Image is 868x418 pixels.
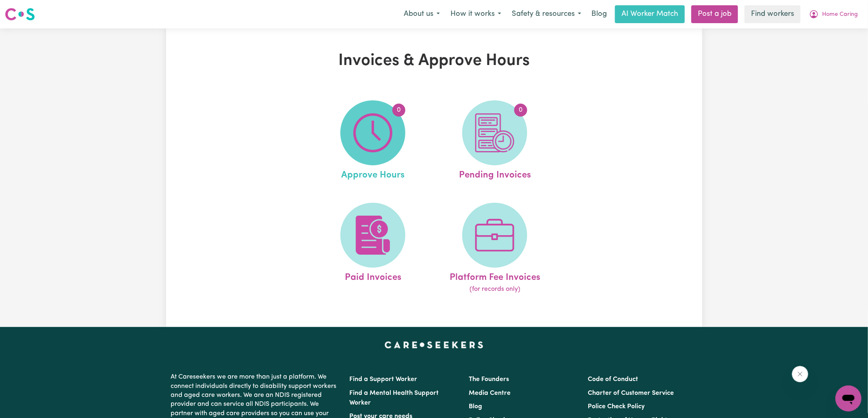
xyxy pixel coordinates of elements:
[385,342,483,348] a: Careseekers home page
[745,5,801,23] a: Find workers
[588,403,645,410] a: Police Check Policy
[804,6,863,23] button: My Account
[436,203,553,295] a: Platform Fee Invoices(for records only)
[615,5,685,23] a: AI Worker Match
[450,268,540,285] span: Platform Fee Invoices
[5,5,35,24] a: Careseekers logo
[470,284,520,294] span: (for records only)
[5,6,49,12] span: Need any help?
[314,100,431,182] a: Approve Hours
[792,366,808,382] iframe: Close message
[822,10,858,19] span: Home Caring
[398,6,445,23] button: About us
[392,104,405,117] span: 0
[345,268,401,285] span: Paid Invoices
[507,6,587,23] button: Safety & resources
[691,5,738,23] a: Post a job
[350,390,439,406] a: Find a Mental Health Support Worker
[445,6,507,23] button: How it works
[587,5,612,23] a: Blog
[5,7,35,22] img: Careseekers logo
[260,51,608,71] h1: Invoices & Approve Hours
[469,376,509,383] a: The Founders
[341,165,405,182] span: Approve Hours
[836,386,862,412] iframe: Button to launch messaging window
[469,390,511,396] a: Media Centre
[459,165,531,182] span: Pending Invoices
[436,100,553,182] a: Pending Invoices
[588,376,638,383] a: Code of Conduct
[350,376,418,383] a: Find a Support Worker
[588,390,674,396] a: Charter of Customer Service
[469,403,482,410] a: Blog
[514,104,527,117] span: 0
[314,203,431,295] a: Paid Invoices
